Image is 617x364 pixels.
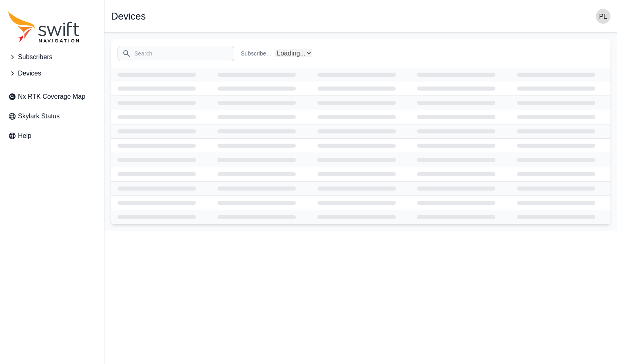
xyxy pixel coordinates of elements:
span: Skylark Status [18,111,60,121]
input: Search [118,46,234,61]
span: Subscribers [18,52,52,62]
label: Subscriber Name [241,49,272,58]
a: Skylark Status [5,108,99,124]
button: Devices [5,65,99,82]
h1: Devices [111,11,146,21]
span: Help [18,131,31,141]
span: Nx RTK Coverage Map [18,92,85,102]
a: Nx RTK Coverage Map [5,89,99,105]
img: user photo [596,9,610,24]
button: Subscribers [5,49,99,65]
span: Devices [18,69,41,78]
a: Help [5,128,99,144]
